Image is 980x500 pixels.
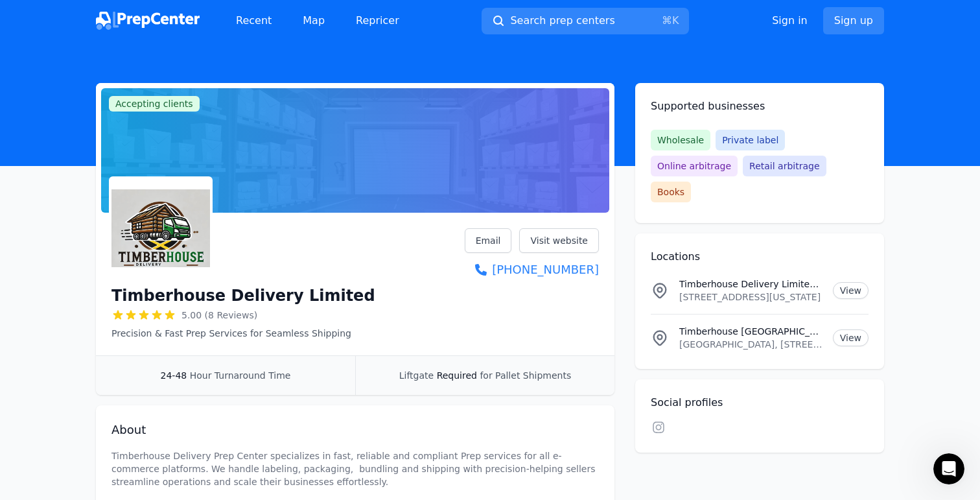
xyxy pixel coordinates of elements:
span: Books [651,182,691,202]
a: Email [465,228,512,253]
h1: Timberhouse Delivery Limited [111,285,375,306]
h2: Locations [651,249,869,265]
span: Search prep centers [510,13,614,29]
img: Timberhouse Delivery Limited [111,179,210,278]
p: Precision & Fast Prep Services for Seamless Shipping [111,327,375,340]
span: Private label [716,130,785,150]
kbd: K [672,14,679,27]
p: [STREET_ADDRESS][US_STATE] [679,291,822,304]
span: Accepting clients [109,96,200,112]
h2: Supported businesses [651,99,869,114]
iframe: Intercom live chat [933,453,964,484]
a: Repricer [345,8,410,34]
span: Retail arbitrage [743,156,826,176]
a: [PHONE_NUMBER] [465,261,599,279]
a: Sign in [772,13,808,29]
span: 24-48 [161,370,187,381]
span: Wholesale [651,130,710,150]
h2: About [111,421,599,439]
p: Timberhouse Delivery Prep Center specializes in fast, reliable and compliant Prep services for al... [111,449,599,488]
p: Timberhouse Delivery Limited Location [679,278,822,291]
span: Hour Turnaround Time [190,370,291,381]
button: Search prep centers⌘K [482,8,689,34]
span: Liftgate [399,370,434,381]
span: 5.00 (8 Reviews) [181,309,257,322]
span: for Pallet Shipments [480,370,571,381]
span: Required [437,370,477,381]
a: Recent [226,8,282,34]
a: Visit website [519,228,599,253]
p: [GEOGRAPHIC_DATA], [STREET_ADDRESS], 1876, JM [679,338,822,351]
a: View [833,282,869,299]
a: Map [292,8,335,34]
p: Timberhouse [GEOGRAPHIC_DATA] [679,325,822,338]
img: PrepCenter [96,12,200,30]
kbd: ⌘ [662,14,672,27]
a: View [833,329,869,346]
span: Online arbitrage [651,156,738,176]
h2: Social profiles [651,395,869,411]
a: Sign up [823,7,884,34]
